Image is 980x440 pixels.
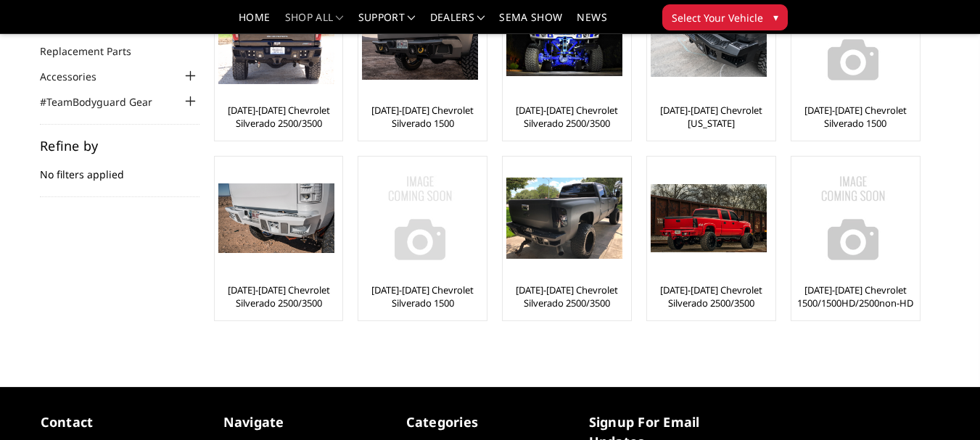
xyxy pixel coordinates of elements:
[40,69,115,84] a: Accessories
[40,139,199,152] h5: Refine by
[40,43,149,59] a: Replacement Parts
[506,104,627,130] a: [DATE]-[DATE] Chevrolet Silverado 2500/3500
[41,412,209,432] h5: contact
[239,12,270,33] a: Home
[218,283,339,310] a: [DATE]-[DATE] Chevrolet Silverado 2500/3500
[662,4,788,30] button: Select Your Vehicle
[362,283,483,310] a: [DATE]-[DATE] Chevrolet Silverado 1500
[795,283,916,310] a: [DATE]-[DATE] Chevrolet 1500/1500HD/2500non-HD
[40,139,199,197] div: No filters applied
[362,160,478,276] img: No Image
[651,104,772,130] a: [DATE]-[DATE] Chevrolet [US_STATE]
[795,160,916,276] a: No Image
[40,94,170,109] a: #TeamBodyguard Gear
[362,160,483,276] a: No Image
[499,12,562,33] a: SEMA Show
[506,283,627,310] a: [DATE]-[DATE] Chevrolet Silverado 2500/3500
[362,104,483,130] a: [DATE]-[DATE] Chevrolet Silverado 1500
[358,12,416,33] a: Support
[285,12,344,33] a: shop all
[218,104,339,130] a: [DATE]-[DATE] Chevrolet Silverado 2500/3500
[795,160,911,276] img: No Image
[406,412,575,432] h5: Categories
[773,9,778,25] span: ▾
[577,12,606,33] a: News
[651,283,772,310] a: [DATE]-[DATE] Chevrolet Silverado 2500/3500
[672,10,763,25] span: Select Your Vehicle
[223,412,392,432] h5: Navigate
[795,104,916,130] a: [DATE]-[DATE] Chevrolet Silverado 1500
[430,12,485,33] a: Dealers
